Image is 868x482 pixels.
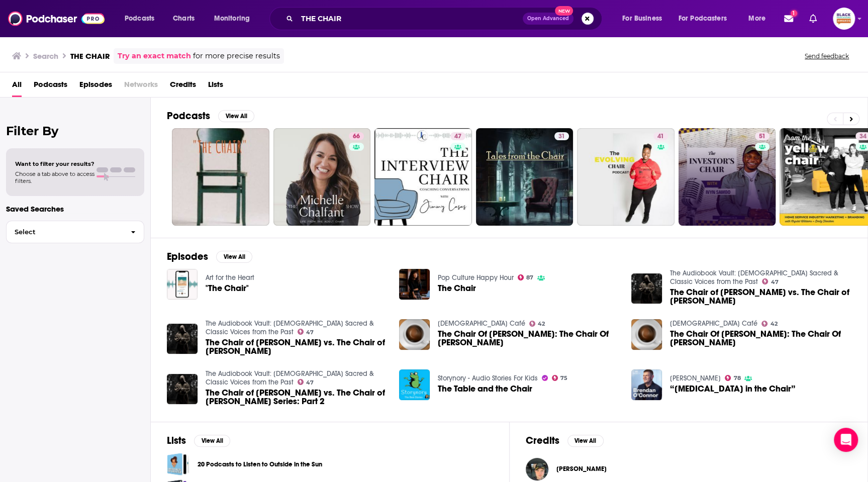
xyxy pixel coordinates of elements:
button: open menu [118,11,167,27]
a: ListsView All [167,434,230,447]
span: 34 [859,132,866,142]
a: CreditsView All [526,434,604,447]
span: [PERSON_NAME] [556,465,607,473]
img: "The Chair" [167,269,198,300]
span: 47 [454,132,461,142]
button: open menu [207,11,263,27]
a: Storynory - Audio Stories For Kids [438,374,538,382]
a: EpisodesView All [167,250,252,263]
img: The Chair [399,269,430,300]
a: Art for the Heart [206,273,254,282]
div: Open Intercom Messenger [834,428,858,452]
a: 42 [761,321,778,327]
span: 87 [526,275,533,280]
a: 31 [554,132,569,140]
span: 75 [560,376,567,380]
a: Credits [170,76,196,97]
a: Joshua Chaires [556,465,607,473]
a: Episodes [79,76,112,97]
h3: Search [33,51,58,61]
span: Podcasts [125,12,154,26]
a: Show notifications dropdown [805,10,821,27]
a: 20 Podcasts to Listen to Outside in the Sun [167,453,189,475]
a: Lists [208,76,223,97]
img: The Chair of Peter vs. The Chair of Peter Series: Part 2 [167,374,198,405]
span: 47 [306,330,314,335]
a: The Audiobook Vault: Catholic Sacred & Classic Voices from the Past [206,369,374,387]
h2: Filter By [6,124,144,138]
span: New [555,6,573,16]
a: 47 [762,278,779,284]
a: 47 [374,128,472,226]
a: The Chair of Peter vs. The Chair of Peter [631,273,662,304]
img: “Psychiatrist in the Chair” [631,369,662,400]
span: Select [7,229,123,235]
img: Podchaser - Follow, Share and Rate Podcasts [8,9,105,28]
a: The Chair of Peter vs. The Chair of Peter [670,288,851,305]
a: 31 [476,128,573,226]
button: open menu [741,11,778,27]
span: 41 [657,132,664,142]
span: 1 [791,10,797,17]
a: 75 [552,375,568,381]
a: 47 [450,132,465,140]
span: Networks [124,76,158,97]
span: Charts [173,12,195,26]
a: Podcasts [34,76,67,97]
a: All [12,76,22,97]
button: Show profile menu [833,8,855,30]
h2: Lists [167,434,186,447]
a: The Audiobook Vault: Catholic Sacred & Classic Voices from the Past [206,319,374,336]
a: 51 [679,128,776,226]
a: 87 [518,274,534,280]
span: 47 [770,280,778,284]
span: "The Chair" [206,284,249,293]
span: 47 [306,380,314,385]
a: Pop Culture Happy Hour [438,273,514,282]
span: Logged in as blackpodcastingawards [833,8,855,30]
a: 47 [298,379,314,385]
a: “Psychiatrist in the Chair” [670,384,796,393]
div: Search podcasts, credits, & more... [279,7,612,30]
a: 66 [273,128,371,226]
span: For Podcasters [679,12,727,26]
a: Charts [166,11,201,27]
span: 78 [733,376,740,380]
span: The Chair of [PERSON_NAME] vs. The Chair of [PERSON_NAME] [670,288,851,305]
span: Want to filter your results? [15,160,94,167]
a: 41 [577,128,674,226]
span: For Business [622,12,662,26]
span: The Chair [438,284,476,293]
a: The Table and the Chair [438,384,532,393]
span: The Chair of [PERSON_NAME] vs. The Chair of [PERSON_NAME] [206,338,387,355]
a: Brendan O'Connor [670,374,721,382]
button: Open AdvancedNew [523,13,573,25]
a: PodcastsView All [167,110,254,122]
button: Send feedback [802,52,852,60]
h2: Episodes [167,250,208,263]
span: The Chair of [PERSON_NAME] vs. The Chair of [PERSON_NAME] Series: Part 2 [206,389,387,406]
a: Catholic Café [670,319,757,328]
h2: Credits [526,434,559,447]
img: The Table and the Chair [399,369,430,400]
button: View All [567,435,604,447]
a: The Chair Of Moses: The Chair Of Peter [399,319,430,350]
span: “[MEDICAL_DATA] in the Chair” [670,384,796,393]
span: for more precise results [193,50,280,62]
img: The Chair of Peter vs. The Chair of Peter [167,324,198,354]
input: Search podcasts, credits, & more... [297,11,523,27]
button: open menu [615,11,674,27]
span: 42 [538,322,545,326]
a: Show notifications dropdown [780,10,797,27]
img: The Chair Of Moses: The Chair Of Peter [631,319,662,350]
